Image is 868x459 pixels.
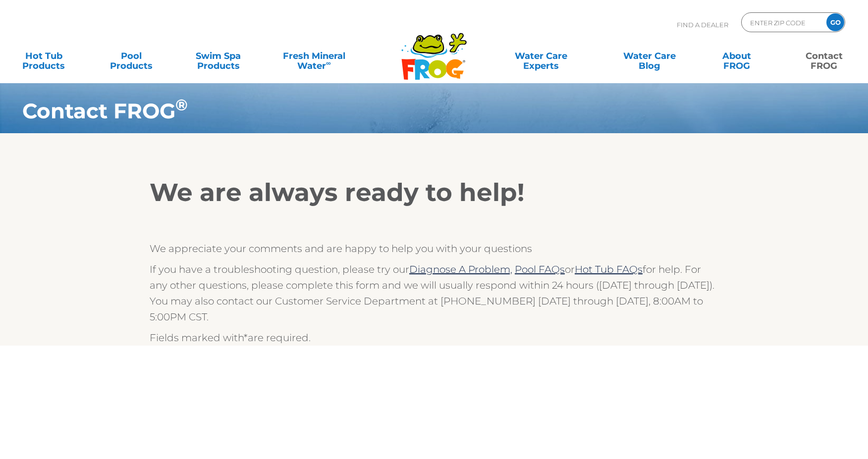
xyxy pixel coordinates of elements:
[97,46,165,66] a: PoolProducts
[150,330,718,346] p: Fields marked with are required.
[150,241,718,256] p: We appreciate your comments and are happy to help you with your questions
[826,13,844,31] input: GO
[150,178,718,207] h2: We are always ready to help!
[10,46,78,66] a: Hot TubProducts
[184,46,252,66] a: Swim SpaProducts
[409,263,512,275] a: Diagnose A Problem,
[616,46,684,66] a: Water CareBlog
[326,59,331,67] sup: ∞
[515,263,565,275] a: Pool FAQs
[175,96,188,114] sup: ®
[677,12,728,37] p: Find A Dealer
[790,46,858,66] a: ContactFROG
[575,263,643,275] a: Hot Tub FAQs
[271,46,356,66] a: Fresh MineralWater∞
[486,46,597,66] a: Water CareExperts
[703,46,771,66] a: AboutFROG
[150,261,718,325] p: If you have a troubleshooting question, please try our or for help. For any other questions, plea...
[22,99,775,123] h1: Contact FROG
[396,20,472,80] img: Frog Products Logo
